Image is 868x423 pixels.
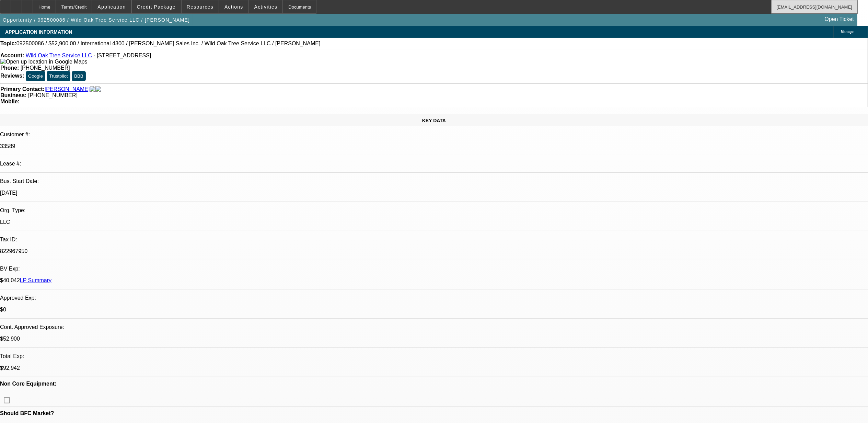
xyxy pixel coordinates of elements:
[249,0,283,13] button: Activities
[0,73,24,79] strong: Reviews:
[0,86,45,92] strong: Primary Contact:
[0,59,87,65] img: Open up location in Google Maps
[0,53,24,58] strong: Account:
[28,92,78,98] span: [PHONE_NUMBER]
[97,4,126,10] span: Application
[3,17,190,23] span: Opportunity / 092500086 / Wild Oak Tree Service LLC / [PERSON_NAME]
[16,41,321,47] span: 092500086 / $52,900.00 / International 4300 / [PERSON_NAME] Sales Inc. / Wild Oak Tree Service LL...
[0,59,87,65] a: View Google Maps
[182,0,219,13] button: Resources
[254,4,278,10] span: Activities
[137,4,176,10] span: Credit Package
[219,0,248,13] button: Actions
[0,99,20,104] strong: Mobile:
[0,92,26,98] strong: Business:
[93,53,151,58] span: - [STREET_ADDRESS]
[132,0,181,13] button: Credit Package
[822,13,857,25] a: Open Ticket
[26,71,45,81] button: Google
[92,0,131,13] button: Application
[95,86,101,92] img: linkedin-icon.png
[0,41,16,47] strong: Topic:
[90,86,95,92] img: facebook-icon.png
[5,29,72,35] span: APPLICATION INFORMATION
[47,71,70,81] button: Trustpilot
[26,53,92,58] a: Wild Oak Tree Service LLC
[72,71,86,81] button: BBB
[0,65,19,71] strong: Phone:
[20,277,51,283] a: LP Summary
[841,30,854,34] span: Manage
[21,65,70,71] span: [PHONE_NUMBER]
[187,4,213,10] span: Resources
[422,118,446,123] span: KEY DATA
[45,86,90,92] a: [PERSON_NAME]
[224,4,243,10] span: Actions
